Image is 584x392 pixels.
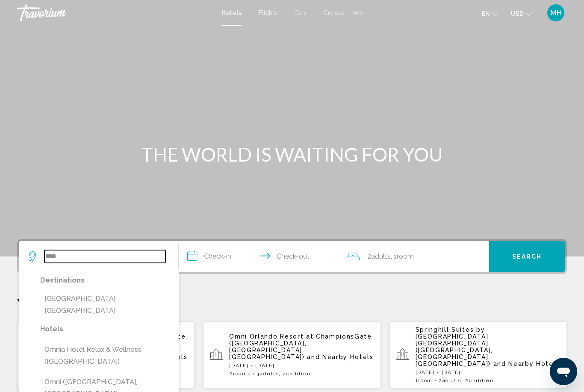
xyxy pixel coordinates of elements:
span: Room [397,252,414,260]
span: and Nearby Hotels [307,354,374,360]
span: Omni Orlando Resort at ChampionsGate ([GEOGRAPHIC_DATA], [GEOGRAPHIC_DATA], [GEOGRAPHIC_DATA]) [229,333,372,360]
div: Search widget [19,241,565,272]
p: Hotels [40,323,170,335]
span: , 2 [461,377,494,383]
button: [GEOGRAPHIC_DATA], [GEOGRAPHIC_DATA] [40,291,170,319]
span: Children [286,371,310,377]
button: Omni Orlando Resort at ChampionsGate ([GEOGRAPHIC_DATA], [GEOGRAPHIC_DATA], [GEOGRAPHIC_DATA]) an... [203,321,380,389]
button: Search [489,241,565,272]
button: Extra navigation items [353,6,363,20]
p: [DATE] - [DATE] [229,363,374,368]
span: 2 [439,377,461,383]
span: and Nearby Hotels [493,360,560,367]
span: USD [511,10,524,17]
button: Omni Orlando Resort at ChampionsGate ([GEOGRAPHIC_DATA], [GEOGRAPHIC_DATA], [GEOGRAPHIC_DATA]) an... [17,321,195,389]
span: Children [469,377,493,383]
span: 1 [416,377,433,383]
span: 2 [229,371,251,377]
span: , 4 [279,371,311,377]
iframe: Button to launch messaging window [550,358,577,385]
span: Springhill Suites by [GEOGRAPHIC_DATA] [GEOGRAPHIC_DATA] ([GEOGRAPHIC_DATA], [GEOGRAPHIC_DATA], [... [416,326,493,367]
span: Search [512,253,542,260]
button: Check in and out dates [179,241,338,272]
span: Adults [260,371,279,377]
a: Hotels [221,9,242,16]
span: Adults [442,377,461,383]
span: Adults [371,252,391,260]
a: Cars [294,9,307,16]
a: Flights [259,9,277,16]
p: Destinations [40,274,170,286]
button: Change currency [511,7,532,20]
span: 4 [257,371,279,377]
button: Omnia Hotel Relax & Wellness ([GEOGRAPHIC_DATA]) [40,342,170,370]
span: , 1 [391,251,414,262]
p: [DATE] - [DATE] [416,369,560,375]
button: Travelers: 2 adults, 0 children [338,241,489,272]
a: Cruises [324,9,344,16]
button: Springhill Suites by [GEOGRAPHIC_DATA] [GEOGRAPHIC_DATA] ([GEOGRAPHIC_DATA], [GEOGRAPHIC_DATA], [... [389,321,567,389]
span: rooms [233,371,251,377]
span: en [482,10,490,17]
p: Your Recent Searches [17,295,567,312]
span: MH [550,9,562,17]
button: Change language [482,7,498,20]
button: User Menu [545,4,567,22]
span: 2 [367,251,391,262]
span: Room [418,377,433,383]
a: Travorium [17,4,213,21]
h1: THE WORLD IS WAITING FOR YOU [132,143,452,165]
